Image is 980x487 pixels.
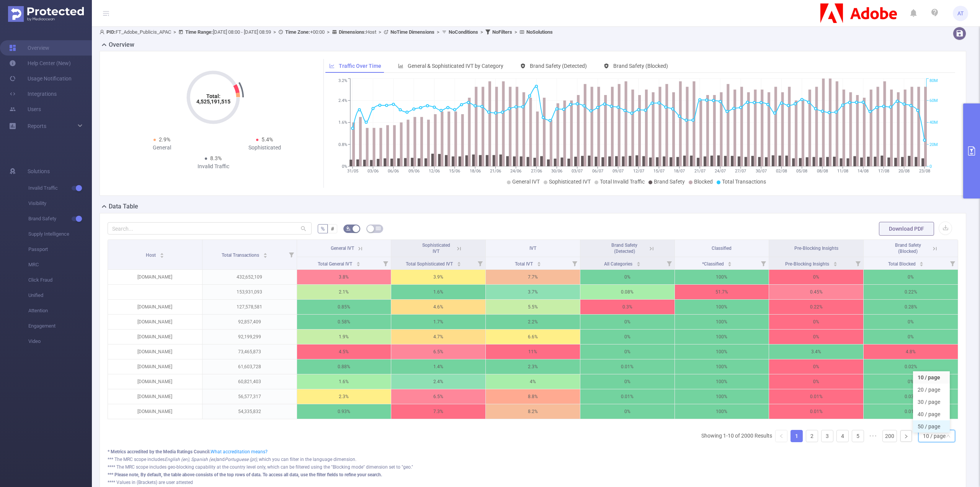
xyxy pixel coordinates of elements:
tspan: 30/06 [551,169,562,174]
p: 0% [864,270,958,284]
p: 4.7% [391,330,485,344]
p: 0% [580,330,675,344]
p: 0% [769,374,863,389]
p: [DOMAIN_NAME] [108,330,202,344]
h2: Overview [109,40,134,49]
tspan: 18/06 [469,169,480,174]
p: 4.5% [297,344,391,359]
p: 8.8% [486,389,580,404]
p: 56,577,317 [203,389,297,404]
span: > [325,29,332,35]
img: Protected Media [8,6,84,22]
div: Sophisticated [213,144,316,152]
i: icon: caret-up [833,261,838,263]
p: [DOMAIN_NAME] [108,374,202,389]
tspan: 80M [929,79,938,84]
p: 153,931,093 [203,285,297,299]
tspan: 03/07 [572,169,583,174]
li: Previous Page [775,430,787,442]
a: Integrations [9,86,57,102]
p: 2.1% [297,285,391,299]
p: 0% [769,359,863,374]
b: No Filters [492,29,512,35]
i: Filter menu [853,257,863,269]
p: 0.93% [297,404,391,419]
p: 51.7% [675,285,769,299]
i: icon: caret-down [728,263,732,266]
tspan: 06/07 [592,169,603,174]
b: Time Range: [185,29,213,35]
i: icon: caret-down [457,263,461,266]
span: Brand Safety (Blocked) [613,63,668,69]
div: Sort [636,261,641,265]
span: Reports [28,123,46,129]
i: icon: right [904,434,908,439]
p: 0% [580,344,675,359]
p: 0.22% [769,300,863,314]
p: 4% [486,374,580,389]
span: AT [957,6,964,21]
span: > [271,29,278,35]
p: 3.7% [486,285,580,299]
tspan: 21/06 [490,169,501,174]
span: > [376,29,384,35]
i: Filter menu [569,257,580,269]
p: 6.5% [391,389,485,404]
p: 4.8% [864,344,958,359]
p: 0.22% [864,285,958,299]
p: 92,199,299 [203,330,297,344]
a: Overview [9,40,49,56]
span: > [434,29,442,35]
span: Total IVT [515,261,534,267]
p: [DOMAIN_NAME] [108,359,202,374]
p: 0.08% [580,285,675,299]
i: icon: caret-up [263,252,268,254]
tspan: 24/07 [714,169,725,174]
span: FT_Adobe_Publicis_APAC [DATE] 08:00 - [DATE] 08:59 +00:00 [100,29,553,35]
p: 100% [675,359,769,374]
span: Passport [28,242,92,257]
a: 1 [791,430,802,442]
span: MRC [28,257,92,272]
p: 100% [675,330,769,344]
p: 100% [675,315,769,329]
tspan: 27/06 [531,169,542,174]
li: 20 / page [913,384,950,396]
p: 5.5% [486,300,580,314]
tspan: 12/07 [633,169,644,174]
span: Classified [712,246,732,251]
span: Invalid Traffic [28,180,92,196]
span: Sophisticated IVT [549,179,591,185]
li: 4 [836,430,849,442]
tspan: 03/06 [367,169,378,174]
span: Total Transactions [222,253,260,258]
a: What accreditation means? [211,449,268,454]
tspan: 4,525,191,515 [196,98,230,105]
tspan: 60M [929,98,938,103]
p: 54,335,832 [203,404,297,419]
a: 200 [883,430,897,442]
i: icon: bar-chart [398,63,403,69]
span: % [321,226,325,232]
p: 0% [864,330,958,344]
li: 1 [791,430,803,442]
span: *Classified [702,261,725,267]
span: 5.4% [261,136,273,143]
tspan: 24/06 [510,169,521,174]
div: Sort [833,261,838,265]
span: Pre-Blocking Insights [785,261,830,267]
p: 92,857,409 [203,315,297,329]
p: 432,652,109 [203,270,297,284]
span: All Categories [604,261,634,267]
span: General & Sophisticated IVT by Category [408,63,503,69]
i: icon: table [376,226,381,231]
span: > [512,29,519,35]
i: icon: caret-up [920,261,924,263]
span: IVT [529,246,536,251]
p: 0% [580,270,675,284]
i: icon: caret-down [537,263,541,266]
p: 0% [864,374,958,389]
button: Download PDF [879,222,934,236]
i: icon: bg-colors [346,226,351,231]
p: 11% [486,344,580,359]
